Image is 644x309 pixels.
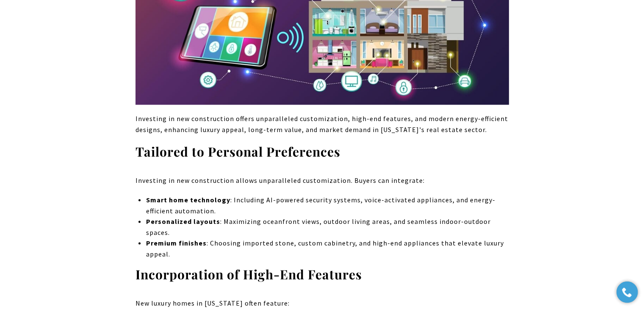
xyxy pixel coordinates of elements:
li: : Including AI-powered security systems, voice-activated appliances, and energy-efficient automat... [146,194,509,216]
p: Investing in new construction offers unparalleled customization, high-end features, and modern en... [135,113,509,135]
strong: Personalized layouts [146,217,220,225]
li: : Maximizing oceanfront views, outdoor living areas, and seamless indoor-outdoor spaces. [146,216,509,237]
p: New luxury homes in [US_STATE] often feature: [135,298,509,309]
strong: Tailored to Personal Preferences [135,143,340,160]
strong: Smart home technology [146,195,230,204]
strong: Incorporation of High-End Features [135,265,362,282]
strong: Premium finishes [146,238,206,247]
p: Investing in new construction allows unparalleled customization. Buyers can integrate: [135,175,509,186]
img: Christie's International Real Estate black text logo [24,21,102,43]
li: : Choosing imported stone, custom cabinetry, and high-end appliances that elevate luxury appeal. [146,237,509,259]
